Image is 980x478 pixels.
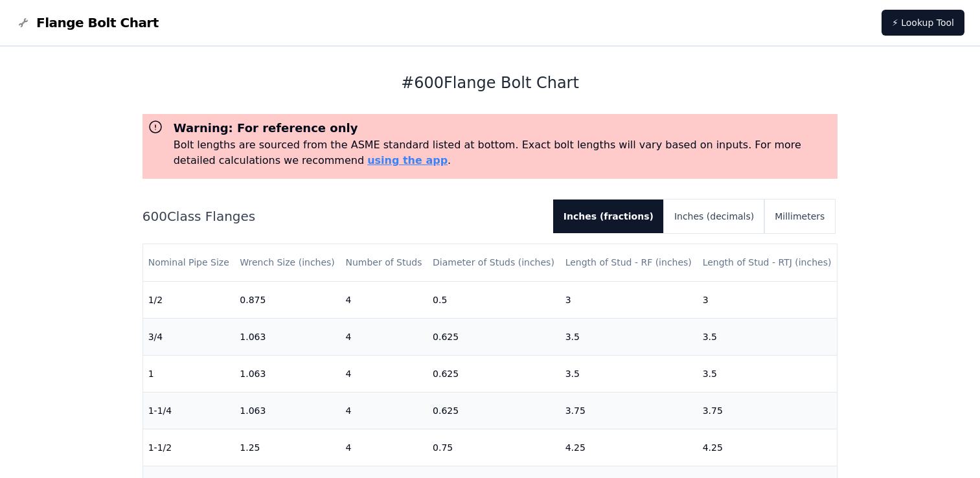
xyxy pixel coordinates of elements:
td: 1.25 [234,429,340,466]
th: Nominal Pipe Size [143,244,235,281]
button: Millimeters [764,199,835,233]
h2: 600 Class Flanges [142,207,543,225]
td: 3.75 [560,392,698,429]
td: 4.25 [560,429,698,466]
td: 0.875 [234,281,340,318]
th: Diameter of Studs (inches) [427,244,560,281]
td: 3 [698,281,838,318]
td: 1-1/2 [143,429,235,466]
a: using the app [367,154,448,166]
td: 4.25 [698,429,838,466]
th: Wrench Size (inches) [234,244,340,281]
h1: # 600 Flange Bolt Chart [142,73,838,93]
td: 1.063 [234,392,340,429]
td: 3.5 [560,355,698,392]
button: Inches (fractions) [553,199,664,233]
td: 4 [340,355,427,392]
td: 4 [340,318,427,355]
td: 3.5 [698,355,838,392]
td: 0.625 [427,318,560,355]
td: 4 [340,392,427,429]
td: 4 [340,281,427,318]
td: 4 [340,429,427,466]
td: 3 [560,281,698,318]
h3: Warning: For reference only [174,119,833,137]
p: Bolt lengths are sourced from the ASME standard listed at bottom. Exact bolt lengths will vary ba... [174,137,833,168]
td: 0.625 [427,392,560,429]
span: Flange Bolt Chart [36,14,159,32]
a: Flange Bolt Chart LogoFlange Bolt Chart [16,14,159,32]
td: 3.5 [560,318,698,355]
img: Flange Bolt Chart Logo [16,15,31,30]
td: 3.75 [698,392,838,429]
td: 1-1/4 [143,392,235,429]
th: Length of Stud - RTJ (inches) [698,244,838,281]
button: Inches (decimals) [664,199,764,233]
td: 0.5 [427,281,560,318]
td: 1 [143,355,235,392]
td: 0.75 [427,429,560,466]
th: Number of Studs [340,244,427,281]
td: 3.5 [698,318,838,355]
td: 1.063 [234,355,340,392]
td: 3/4 [143,318,235,355]
td: 1.063 [234,318,340,355]
th: Length of Stud - RF (inches) [560,244,698,281]
td: 1/2 [143,281,235,318]
td: 0.625 [427,355,560,392]
a: ⚡ Lookup Tool [882,10,964,36]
